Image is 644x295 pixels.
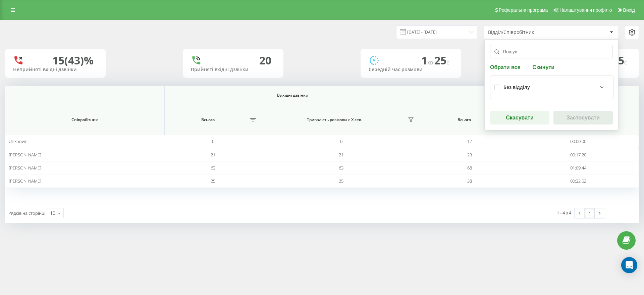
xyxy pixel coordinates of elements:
[9,178,41,184] span: [PERSON_NAME]
[13,67,98,72] div: Неприйняті вхідні дзвінки
[211,165,215,171] span: 63
[168,117,248,122] span: Всього
[490,111,549,125] button: Скасувати
[16,117,154,122] span: Співробітник
[50,210,55,216] div: 10
[435,93,625,98] span: Всі дзвінки
[518,135,639,148] td: 00:00:00
[9,165,41,171] span: [PERSON_NAME]
[621,257,637,273] div: Open Intercom Messenger
[211,152,215,158] span: 21
[211,178,215,184] span: 25
[503,85,530,90] div: Без відділу
[339,152,343,158] span: 21
[499,7,548,13] span: Реферальна програма
[518,161,639,175] td: 01:09:44
[340,138,342,144] span: 0
[212,138,214,144] span: 0
[339,165,343,171] span: 63
[490,64,522,70] button: Обрати все
[585,208,595,218] a: 1
[434,53,449,67] span: 25
[623,7,635,13] span: Вихід
[467,165,472,171] span: 68
[180,93,405,98] span: Вихідні дзвінки
[530,64,556,70] button: Скинути
[557,209,571,216] div: 1 - 4 з 4
[518,148,639,161] td: 00:17:20
[559,7,612,13] span: Налаштування профілю
[553,111,613,125] button: Застосувати
[52,54,94,67] div: 15 (43)%
[612,53,627,67] span: 15
[490,45,613,58] input: Пошук
[427,59,434,66] span: хв
[339,178,343,184] span: 25
[467,178,472,184] span: 38
[9,138,28,144] span: Unknown
[266,117,404,122] span: Тривалість розмови > Х сек.
[467,152,472,158] span: 23
[518,175,639,188] td: 00:32:52
[369,67,453,72] div: Середній час розмови
[467,138,472,144] span: 17
[421,53,434,67] span: 1
[488,30,568,35] div: Відділ/Співробітник
[624,59,627,66] span: c
[9,152,41,158] span: [PERSON_NAME]
[259,54,271,67] div: 20
[191,67,275,72] div: Прийняті вхідні дзвінки
[425,117,504,122] span: Всього
[446,59,449,66] span: c
[8,210,45,216] span: Рядків на сторінці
